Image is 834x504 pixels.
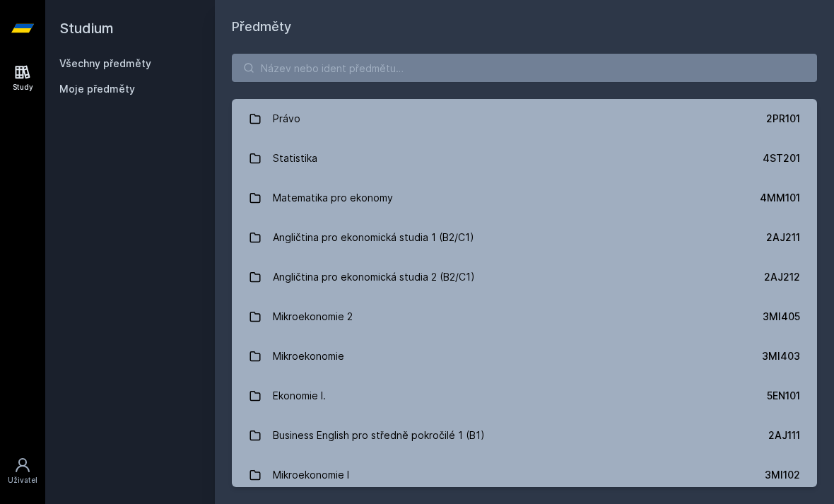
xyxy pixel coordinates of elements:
[273,303,353,331] div: Mikroekonomie 2
[764,270,800,284] div: 2AJ212
[232,257,817,297] a: Angličtina pro ekonomická studia 2 (B2/C1) 2AJ212
[273,382,326,410] div: Ekonomie I.
[273,421,485,450] div: Business English pro středně pokročilé 1 (B1)
[273,461,349,489] div: Mikroekonomie I
[3,57,42,100] a: Study
[3,450,42,493] a: Uživatel
[232,455,817,495] a: Mikroekonomie I 3MI102
[273,223,474,252] div: Angličtina pro ekonomická studia 1 (B2/C1)
[768,428,800,443] div: 2AJ111
[763,151,800,165] div: 4ST201
[766,112,800,126] div: 2PR101
[273,144,317,172] div: Statistika
[13,82,33,93] div: Study
[273,342,344,370] div: Mikroekonomie
[232,416,817,455] a: Business English pro středně pokročilé 1 (B1) 2AJ111
[232,54,817,82] input: Název nebo ident předmětu…
[232,376,817,416] a: Ekonomie I. 5EN101
[273,184,393,212] div: Matematika pro ekonomy
[59,82,135,96] span: Moje předměty
[766,230,800,245] div: 2AJ211
[8,475,37,486] div: Uživatel
[59,57,151,69] a: Všechny předměty
[760,191,800,205] div: 4MM101
[232,139,817,178] a: Statistika 4ST201
[232,218,817,257] a: Angličtina pro ekonomická studia 1 (B2/C1) 2AJ211
[763,310,800,324] div: 3MI405
[273,263,475,291] div: Angličtina pro ekonomická studia 2 (B2/C1)
[762,349,800,363] div: 3MI403
[232,17,817,37] h1: Předměty
[232,297,817,336] a: Mikroekonomie 2 3MI405
[232,336,817,376] a: Mikroekonomie 3MI403
[767,389,800,403] div: 5EN101
[765,468,800,482] div: 3MI102
[232,99,817,139] a: Právo 2PR101
[273,105,300,133] div: Právo
[232,178,817,218] a: Matematika pro ekonomy 4MM101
